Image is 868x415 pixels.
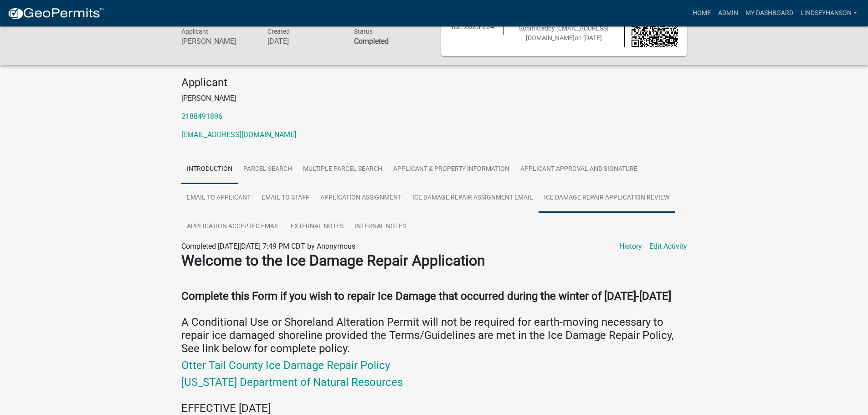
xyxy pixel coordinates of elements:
h4: A Conditional Use or Shoreland Alteration Permit will not be required for earth-moving necessary ... [181,290,687,355]
span: Status [354,28,373,35]
strong: Complete this Form if you wish to repair Ice Damage that occurred during the winter of [DATE]-[DATE] [181,290,671,302]
a: Parcel search [238,155,298,184]
a: Email to Staff [256,184,315,213]
h4: Applicant [181,76,687,89]
a: [EMAIL_ADDRESS][DOMAIN_NAME] [181,130,296,139]
a: Internal Notes [349,212,411,241]
a: Edit Activity [649,241,687,252]
a: Application Accepted Email [181,212,285,241]
a: My Dashboard [742,5,797,22]
a: Admin [714,5,742,22]
h6: [DATE] [267,37,340,46]
a: External Notes [285,212,349,241]
a: Applicant Approval and Signature [515,155,643,184]
span: Completed [DATE][DATE] 7:49 PM CDT by Anonymous [181,242,355,251]
a: Ice Damage Repair Application Review [539,184,675,213]
a: Email to Applicant [181,184,256,213]
a: [US_STATE] Department of Natural Resources [181,376,403,389]
a: Multiple Parcel Search [298,155,388,184]
p: [PERSON_NAME] [181,93,687,104]
a: Introduction [181,155,238,184]
a: Lindseyhanson [797,5,861,22]
h6: ICE-2025-224 [450,22,497,31]
strong: Completed [354,37,389,46]
a: Home [689,5,714,22]
strong: Welcome to the Ice Damage Repair Application [181,252,485,269]
span: Applicant [181,28,208,35]
a: Applicant & Property Information [388,155,515,184]
a: Ice Damage Repair Assignment Email [407,184,539,213]
a: 2188491896 [181,112,222,121]
a: History [619,241,642,252]
span: Created [267,28,290,35]
a: Otter Tail County Ice Damage Repair Policy [181,359,390,372]
h4: EFFECTIVE [DATE] [181,376,687,415]
a: Application Assignment [315,184,407,213]
h6: [PERSON_NAME] [181,37,254,46]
